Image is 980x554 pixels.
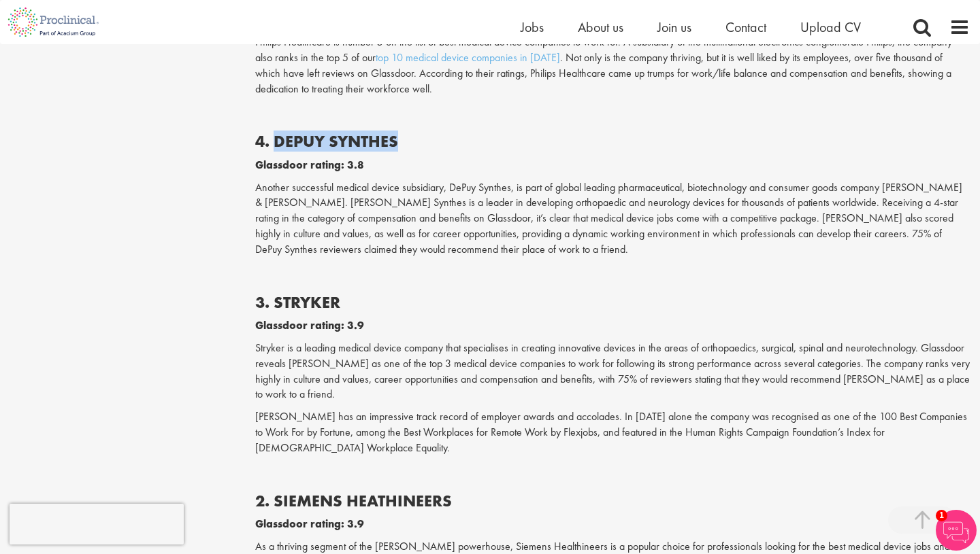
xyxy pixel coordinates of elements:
[255,180,970,258] p: Another successful medical device subsidiary, DePuy Synthes, is part of global leading pharmaceut...
[657,18,691,36] a: Join us
[800,18,861,36] a: Upload CV
[255,318,364,332] b: Glassdoor rating: 3.9
[255,341,970,402] p: Stryker is a leading medical device company that specialises in creating innovative devices in th...
[255,35,970,97] p: Philips Healthcare is number 5 on the list of best medical device companies to work for. A subsid...
[376,50,560,65] a: top 10 medical device companies in [DATE]
[10,504,184,544] iframe: reCAPTCHA
[521,18,544,36] a: Jobs
[255,490,452,511] b: 2. SIEMENS HEATHINEERS
[255,131,398,152] b: 4. DEPUY SYNTHES
[578,18,623,36] a: About us
[255,158,364,172] b: Glassdoor rating: 3.8
[936,510,947,521] span: 1
[255,292,340,313] b: 3. STRYKER
[255,517,364,531] b: Glassdoor rating: 3.9
[936,510,977,551] img: Chatbot
[725,18,766,36] a: Contact
[255,409,970,456] p: [PERSON_NAME] has an impressive track record of employer awards and accolades. In [DATE] alone th...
